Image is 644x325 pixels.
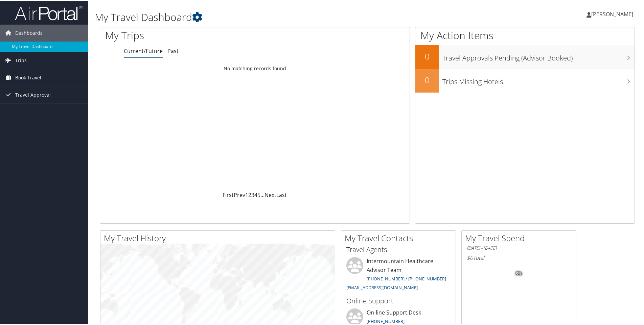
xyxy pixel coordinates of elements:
[15,24,43,41] span: Dashboards
[167,47,179,54] a: Past
[105,28,276,42] h1: My Trips
[591,10,633,17] span: [PERSON_NAME]
[260,191,264,198] span: …
[234,191,245,198] a: Prev
[346,244,451,254] h3: Travel Agents
[124,47,163,54] a: Current/Future
[465,232,576,243] h2: My Travel Spend
[223,191,234,198] a: First
[251,191,254,198] a: 3
[442,73,635,86] h3: Trips Missing Hotels
[15,51,27,68] span: Trips
[415,45,635,68] a: 0Travel Approvals Pending (Advisor Booked)
[254,191,257,198] a: 4
[343,256,454,293] li: Intermountain Healthcare Advisor Team
[276,191,287,198] a: Last
[15,86,51,103] span: Travel Approval
[586,3,640,24] a: [PERSON_NAME]
[516,271,522,275] tspan: 0%
[100,62,410,74] td: No matching records found
[415,74,439,85] h2: 0
[264,191,276,198] a: Next
[245,191,248,198] a: 1
[467,253,571,261] h6: Total
[415,50,439,61] h2: 0
[346,284,418,290] a: [EMAIL_ADDRESS][DOMAIN_NAME]
[345,232,456,243] h2: My Travel Contacts
[467,244,571,251] h6: [DATE] - [DATE]
[415,28,635,42] h1: My Action Items
[15,69,41,85] span: Book Travel
[248,191,251,198] a: 2
[367,275,446,281] a: [PHONE_NUMBER] / [PHONE_NUMBER]
[467,253,473,261] span: $0
[15,4,83,20] img: airportal-logo.png
[415,68,635,92] a: 0Trips Missing Hotels
[95,9,458,24] h1: My Travel Dashboard
[257,191,260,198] a: 5
[104,232,335,243] h2: My Travel History
[442,49,635,62] h3: Travel Approvals Pending (Advisor Booked)
[346,296,451,305] h3: Online Support
[367,318,405,324] a: [PHONE_NUMBER]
